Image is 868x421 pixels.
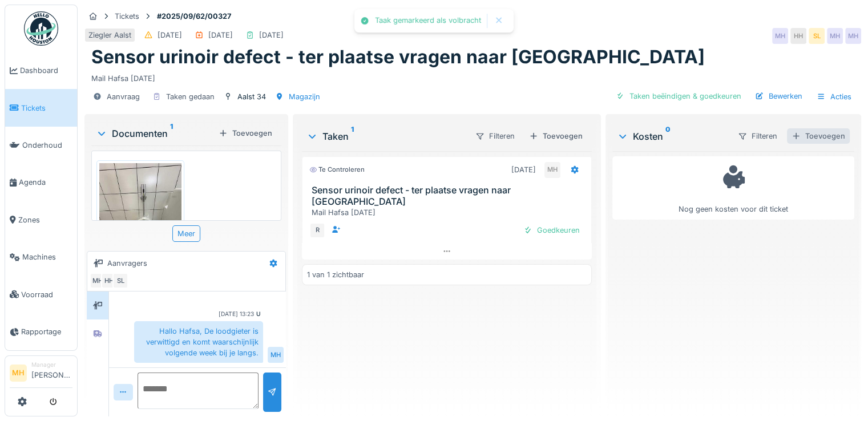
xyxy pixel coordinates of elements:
[5,276,77,313] a: Voorraad
[208,30,233,41] div: [DATE]
[172,225,200,242] div: Meer
[611,88,746,104] div: Taken beëindigen & goedkeuren
[309,222,325,238] div: R
[665,129,671,143] sup: 0
[511,164,536,175] div: [DATE]
[22,140,72,151] span: Onderhoud
[31,361,72,369] div: Manager
[18,214,72,225] span: Zones
[620,161,847,214] div: Nog geen kosten voor dit ticket
[107,258,147,269] div: Aanvragers
[312,207,587,218] div: Mail Hafsa [DATE]
[20,65,72,76] span: Dashboard
[90,273,106,289] div: MH
[99,163,181,272] img: 7am4n0nj9z7c77exhx67fj9w1467
[750,88,807,104] div: Bewerken
[96,127,214,140] div: Documenten
[733,128,782,144] div: Filteren
[158,30,182,41] div: [DATE]
[772,28,788,44] div: MH
[544,162,560,178] div: MH
[19,177,72,188] span: Agenda
[5,127,77,164] a: Onderhoud
[375,16,481,26] div: Taak gemarkeerd als volbracht
[351,129,354,143] sup: 1
[256,310,261,318] div: U
[289,91,320,102] div: Magazijn
[268,347,284,363] div: MH
[309,165,365,175] div: Te controleren
[88,30,131,41] div: Ziegler Aalst
[152,11,236,22] strong: #2025/09/62/00327
[21,289,72,300] span: Voorraad
[790,28,806,44] div: HH
[809,28,825,44] div: SL
[470,128,520,144] div: Filteren
[306,129,466,143] div: Taken
[307,269,364,280] div: 1 van 1 zichtbaar
[91,68,854,84] div: Mail Hafsa [DATE]
[5,164,77,201] a: Agenda
[827,28,843,44] div: MH
[237,91,266,102] div: Aalst 34
[5,238,77,276] a: Machines
[214,126,277,141] div: Toevoegen
[519,222,584,238] div: Goedkeuren
[22,252,72,262] span: Machines
[101,273,117,289] div: HH
[259,30,284,41] div: [DATE]
[112,273,128,289] div: SL
[10,361,72,388] a: MH Manager[PERSON_NAME]
[31,361,72,385] li: [PERSON_NAME]
[134,321,263,363] div: Hallo Hafsa, De loodgieter is verwittigd en komt waarschijnlijk volgende week bij je langs.
[5,201,77,238] a: Zones
[10,365,27,382] li: MH
[617,129,728,143] div: Kosten
[787,128,850,144] div: Toevoegen
[5,52,77,89] a: Dashboard
[5,313,77,350] a: Rapportage
[845,28,861,44] div: MH
[312,185,587,207] h3: Sensor urinoir defect - ter plaatse vragen naar [GEOGRAPHIC_DATA]
[21,326,72,337] span: Rapportage
[219,310,254,318] div: [DATE] 13:23
[21,103,72,114] span: Tickets
[812,88,857,105] div: Acties
[170,127,173,140] sup: 1
[115,11,139,22] div: Tickets
[107,91,140,102] div: Aanvraag
[5,89,77,126] a: Tickets
[166,91,215,102] div: Taken gedaan
[24,11,58,46] img: Badge_color-CXgf-gQk.svg
[91,46,705,68] h1: Sensor urinoir defect - ter plaatse vragen naar [GEOGRAPHIC_DATA]
[524,128,587,144] div: Toevoegen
